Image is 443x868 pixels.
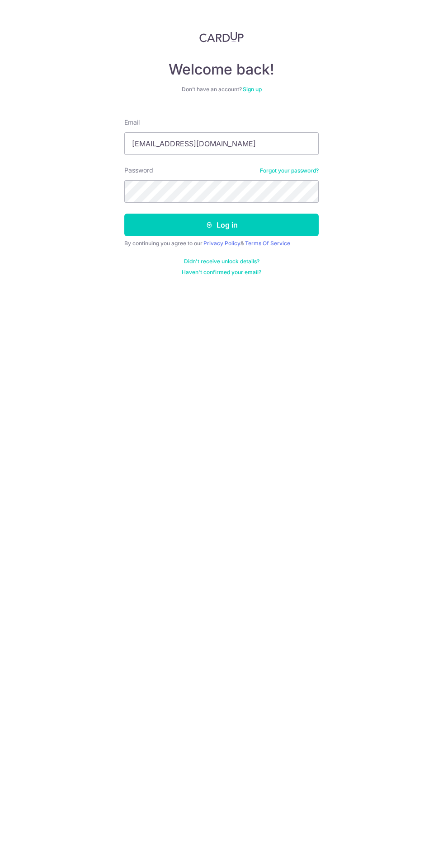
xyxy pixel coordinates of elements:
a: Forgot your password? [260,167,319,174]
div: By continuing you agree to our & [124,240,319,247]
a: Privacy Policy [203,240,240,247]
button: Log in [124,214,319,236]
a: Sign up [243,86,262,93]
a: Terms Of Service [245,240,290,247]
a: Haven't confirmed your email? [182,269,261,276]
label: Password [124,166,153,175]
img: CardUp Logo [199,32,244,42]
a: Didn't receive unlock details? [184,258,259,265]
h4: Welcome back! [124,61,319,79]
div: Don’t have an account? [124,86,319,93]
input: Enter your Email [124,132,319,155]
label: Email [124,118,140,127]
